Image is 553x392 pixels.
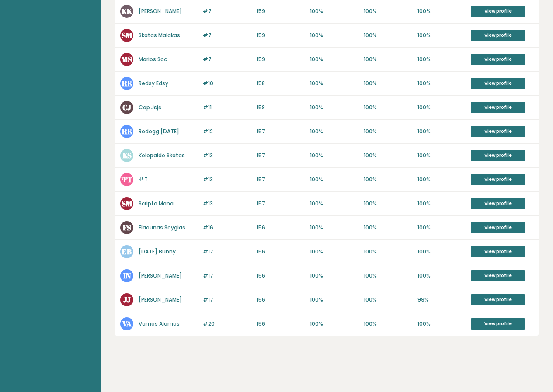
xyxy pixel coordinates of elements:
p: 100% [417,248,466,256]
a: Flaounas Soygias [139,224,185,231]
p: 100% [417,56,466,63]
a: Redsy Edsy [139,80,168,87]
p: 156 [257,296,305,304]
p: 100% [364,248,412,256]
p: 100% [364,272,412,280]
p: 100% [364,7,412,15]
p: 100% [364,296,412,304]
p: #20 [203,320,251,328]
a: View profile [471,126,525,137]
p: 100% [417,128,466,135]
p: 156 [257,320,305,328]
p: #10 [203,80,251,87]
p: 100% [417,176,466,184]
p: 100% [364,31,412,39]
p: #17 [203,248,251,256]
p: #17 [203,272,251,280]
p: #12 [203,128,251,135]
p: 100% [364,200,412,208]
a: View profile [471,78,525,89]
text: VA [122,319,132,329]
text: SM [122,30,132,40]
a: [DATE] Bunny [139,248,176,255]
p: #13 [203,176,251,184]
text: KS [122,150,132,160]
p: 100% [310,200,358,208]
a: View profile [471,150,525,161]
p: 100% [417,224,466,232]
text: RE [122,78,132,88]
a: Redegg [DATE] [139,128,179,135]
p: 100% [417,31,466,39]
p: 159 [257,31,305,39]
p: 100% [364,104,412,111]
p: 100% [310,272,358,280]
text: IN [123,271,131,281]
a: View profile [471,198,525,209]
a: View profile [471,318,525,330]
p: 100% [310,31,358,39]
text: ΨT [121,174,132,184]
p: 157 [257,152,305,160]
p: 100% [310,296,358,304]
p: #7 [203,7,251,15]
p: 100% [310,80,358,87]
p: #16 [203,224,251,232]
p: 100% [364,320,412,328]
p: 157 [257,128,305,135]
p: 100% [417,320,466,328]
p: 156 [257,224,305,232]
p: 100% [364,56,412,63]
p: 100% [310,128,358,135]
a: View profile [471,246,525,257]
a: View profile [471,54,525,65]
p: 100% [310,176,358,184]
p: 100% [417,7,466,15]
p: 100% [310,152,358,160]
p: 100% [364,224,412,232]
text: SM [122,198,132,208]
text: RE [122,126,132,136]
a: Ψ T [139,176,148,183]
text: CJ [122,102,131,112]
p: 100% [310,320,358,328]
a: View profile [471,30,525,41]
a: Vamos Alamos [139,320,180,327]
p: 156 [257,248,305,256]
a: Skatas Malakas [139,31,180,39]
a: Cop Jsjs [139,104,161,111]
a: View profile [471,270,525,281]
a: View profile [471,222,525,233]
p: #13 [203,200,251,208]
a: Scripta Mana [139,200,174,207]
p: #7 [203,31,251,39]
p: 100% [364,152,412,160]
text: KK [122,6,132,16]
p: 100% [417,200,466,208]
p: 100% [417,152,466,160]
p: 100% [364,128,412,135]
a: View profile [471,6,525,17]
p: 100% [364,176,412,184]
text: MS [122,54,132,64]
text: JJ [123,295,131,305]
p: 100% [310,104,358,111]
a: View profile [471,102,525,113]
p: 158 [257,80,305,87]
p: 159 [257,7,305,15]
p: 99% [417,296,466,304]
p: 158 [257,104,305,111]
p: 157 [257,200,305,208]
a: [PERSON_NAME] [139,296,182,303]
text: FS [123,222,131,232]
text: EB [122,246,132,257]
p: 100% [310,56,358,63]
p: 159 [257,56,305,63]
p: #17 [203,296,251,304]
p: #7 [203,56,251,63]
a: Marios Soc [139,56,167,63]
a: [PERSON_NAME] [139,272,182,279]
a: View profile [471,174,525,185]
a: [PERSON_NAME] [139,7,182,15]
p: 100% [417,80,466,87]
